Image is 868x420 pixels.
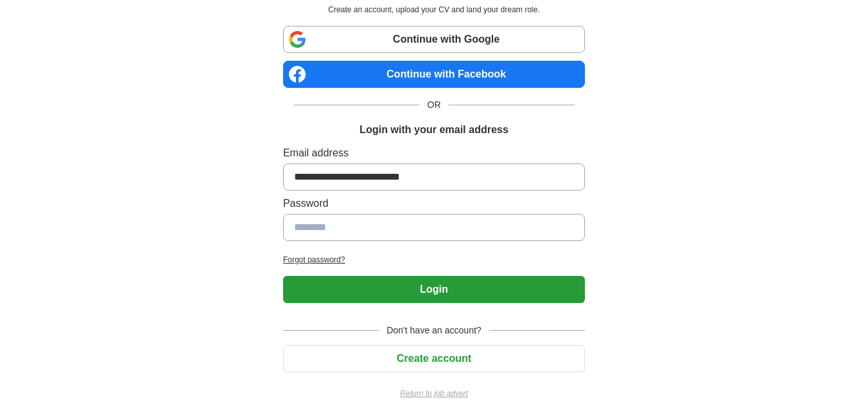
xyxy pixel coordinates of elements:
a: Continue with Facebook [283,61,585,88]
label: Email address [283,145,585,161]
a: Create account [283,353,585,364]
p: Create an account, upload your CV and land your dream role. [286,4,582,16]
button: Create account [283,345,585,372]
label: Password [283,196,585,211]
span: Don't have an account? [379,324,489,337]
button: Login [283,276,585,303]
h1: Login with your email address [359,122,508,138]
a: Forgot password? [283,254,585,266]
span: OR [419,98,449,112]
a: Continue with Google [283,26,585,53]
a: Return to job advert [283,388,585,399]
